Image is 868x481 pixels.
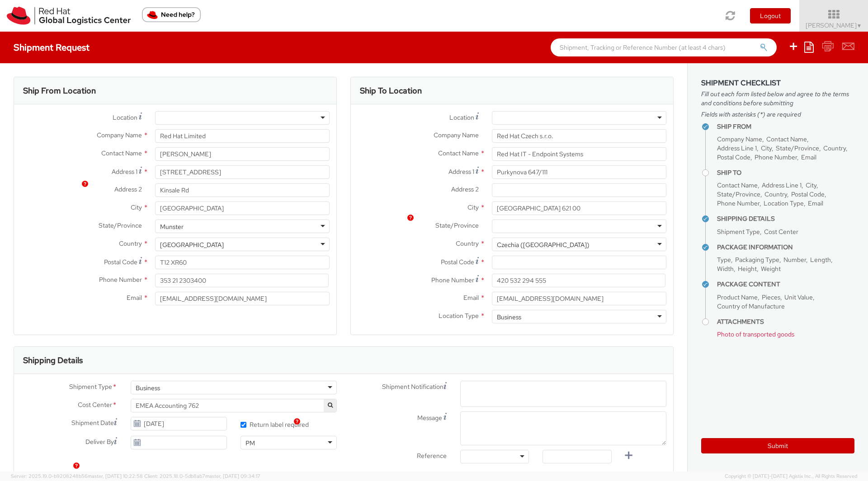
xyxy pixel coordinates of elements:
[144,473,260,479] span: Client: 2025.18.0-5db8ab7
[131,399,337,412] span: EMEA Accounting 762
[735,256,779,264] span: Packaging Type
[761,265,781,273] span: Weight
[497,240,590,249] div: Czechia ([GEOGRAPHIC_DATA])
[717,265,734,273] span: Width
[750,8,791,23] button: Logout
[11,473,143,479] span: Server: 2025.19.0-b9208248b56
[245,439,255,448] div: PM
[101,149,142,157] span: Contact Name
[717,144,757,152] span: Address Line 1
[456,239,479,248] span: Country
[808,199,823,207] span: Email
[717,256,731,264] span: Type
[71,418,114,428] span: Shipment Date
[23,86,96,95] h3: Ship From Location
[725,473,857,480] span: Copyright © [DATE]-[DATE] Agistix Inc., All Rights Reserved
[701,110,854,119] span: Fields with asterisks (*) are required
[717,123,854,130] h4: Ship From
[701,79,854,87] h3: Shipment Checklist
[764,228,798,236] span: Cost Center
[417,414,442,422] span: Message
[136,402,332,410] span: EMEA Accounting 762
[448,168,474,176] span: Address 1
[717,318,854,325] h4: Attachments
[360,86,422,95] h3: Ship To Location
[438,149,479,157] span: Contact Name
[99,221,142,229] span: State/Province
[717,215,854,222] h4: Shipping Details
[764,190,787,198] span: Country
[764,199,804,207] span: Location Type
[119,239,142,248] span: Country
[761,144,772,152] span: City
[762,181,802,189] span: Address Line 1
[762,293,780,301] span: Pieces
[441,258,474,266] span: Postal Code
[434,131,479,139] span: Company Name
[717,135,762,143] span: Company Name
[776,144,819,152] span: State/Province
[717,244,854,251] h4: Package Information
[241,419,310,429] label: Return label required
[738,265,757,273] span: Height
[717,153,750,161] span: Postal Code
[791,190,825,198] span: Postal Code
[784,293,813,301] span: Unit Value
[717,330,794,338] span: Photo of transported goods
[142,7,201,22] button: Need help?
[857,22,862,29] span: ▼
[451,185,479,193] span: Address 2
[136,383,160,392] div: Business
[69,382,112,392] span: Shipment Type
[717,281,854,288] h4: Package Content
[112,168,137,176] span: Address 1
[131,203,142,211] span: City
[114,185,142,193] span: Address 2
[382,382,443,392] span: Shipment Notification
[717,169,854,176] h4: Ship To
[806,181,816,189] span: City
[113,113,137,121] span: Location
[160,240,224,249] div: [GEOGRAPHIC_DATA]
[417,452,447,460] span: Reference
[717,190,760,198] span: State/Province
[14,42,90,52] h4: Shipment Request
[701,438,854,453] button: Submit
[467,203,479,211] span: City
[701,89,854,107] span: Fill out each form listed below and agree to the terms and conditions before submitting
[823,144,846,152] span: Country
[439,312,479,320] span: Location Type
[99,276,142,284] span: Phone Number
[717,199,759,207] span: Phone Number
[97,131,142,139] span: Company Name
[755,153,797,161] span: Phone Number
[766,135,807,143] span: Contact Name
[810,256,831,264] span: Length
[783,256,806,264] span: Number
[497,313,521,322] div: Business
[7,7,131,25] img: rh-logistics-00dfa346123c4ec078e1.svg
[127,294,142,302] span: Email
[463,294,479,302] span: Email
[85,437,114,447] span: Deliver By
[717,228,760,236] span: Shipment Type
[801,153,816,161] span: Email
[449,113,474,121] span: Location
[717,302,785,310] span: Country of Manufacture
[23,356,83,365] h3: Shipping Details
[205,473,260,479] span: master, [DATE] 09:34:17
[717,293,758,301] span: Product Name
[717,181,758,189] span: Contact Name
[241,422,246,428] input: Return label required
[806,21,862,29] span: [PERSON_NAME]
[435,221,479,229] span: State/Province
[78,400,112,411] span: Cost Center
[88,473,143,479] span: master, [DATE] 10:22:58
[104,258,137,266] span: Postal Code
[160,222,184,231] div: Munster
[431,276,474,284] span: Phone Number
[551,38,777,56] input: Shipment, Tracking or Reference Number (at least 4 chars)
